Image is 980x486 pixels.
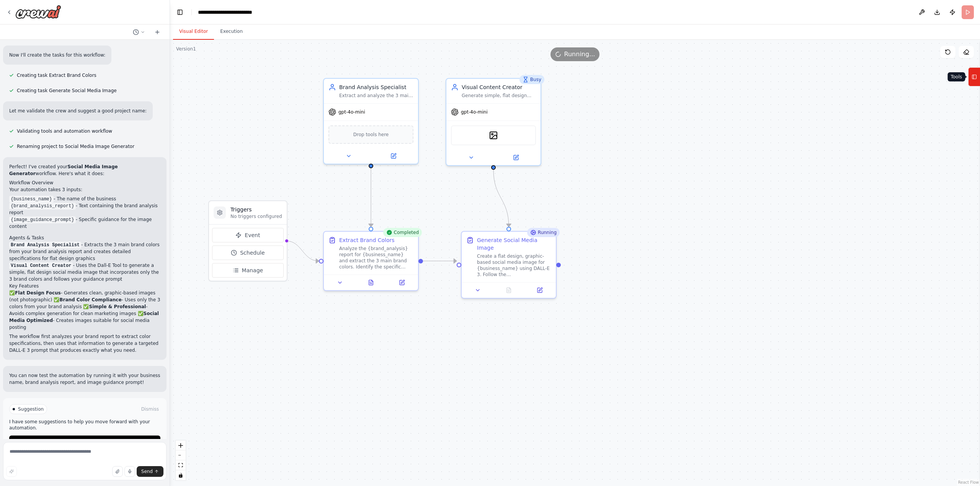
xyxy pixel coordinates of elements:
p: Perfect! I've created your workflow. Here's what it does: [9,163,160,177]
div: Analyze the {brand_analysis} report for {business_name} and extract the 3 main brand colors. Iden... [339,245,413,270]
code: Visual Content Creator [9,262,73,269]
button: zoom in [176,440,186,450]
div: BusyVisual Content CreatorGenerate simple, flat design social media images for {business_name} us... [446,78,541,166]
h2: Key Features [9,283,160,289]
g: Edge from f3b10c85-6724-49c1-bc5e-81ac1233c08a to 4938bf22-3202-4915-8a3e-99aa2bc7c551 [423,257,457,265]
div: Extract and analyze the 3 main brand colors from the {brand_analysis} report for {business_name},... [339,93,413,99]
span: Renaming project to Social Media Image Generator [17,143,134,150]
span: Suggestion [18,406,44,412]
span: gpt-4o-mini [338,109,365,115]
li: - Specific guidance for the image content [9,216,160,230]
span: Running... [564,50,595,59]
div: Extract Brand Colors [339,236,395,244]
span: Run Automation [70,439,107,445]
p: No triggers configured [230,213,282,219]
p: Now I'll create the tasks for this workflow: [9,52,105,59]
code: {image_guidance_prompt} [9,216,76,223]
div: Brand Analysis SpecialistExtract and analyze the 3 main brand colors from the {brand_analysis} re... [323,78,419,164]
strong: Brand Color Compliance [59,297,121,302]
p: - Extracts the 3 main brand colors from your brand analysis report and creates detailed specifica... [9,241,160,262]
g: Edge from 559c0bf9-e013-47c4-92a1-7236630e9ed5 to f3b10c85-6724-49c1-bc5e-81ac1233c08a [367,168,375,227]
span: Manage [242,267,263,274]
strong: Simple & Professional [89,304,146,309]
code: {brand_analysis_report} [9,203,76,210]
div: Generate simple, flat design social media images for {business_name} using DALL-E 3, incorporatin... [462,93,536,99]
span: Drop tools here [353,131,389,138]
button: Manage [212,263,284,278]
button: Click to speak your automation idea [124,466,135,477]
a: React Flow attribution [958,480,979,484]
p: ✅ - Generates clean, graphic-based images (not photographic) ✅ - Uses only the 3 colors from your... [9,289,160,331]
p: Your automation takes 3 inputs: [9,186,160,193]
span: Send [141,468,153,475]
div: Brand Analysis Specialist [339,83,413,91]
strong: Flat Design Focus [15,290,61,296]
div: Create a flat design, graphic-based social media image for {business_name} using DALL-E 3. Follow... [477,253,551,278]
button: Open in side panel [389,278,415,287]
button: Send [137,466,163,477]
button: Improve this prompt [6,466,17,477]
button: fit view [176,460,186,470]
p: I have some suggestions to help you move forward with your automation. [9,419,160,431]
img: Logo [15,5,61,19]
button: toggle interactivity [176,470,186,480]
p: You can now test the automation by running it with your business name, brand analysis report, and... [9,372,160,386]
span: Schedule [240,249,265,257]
button: Hide left sidebar [175,7,185,18]
div: Version 1 [176,46,196,52]
button: Open in side panel [526,286,553,295]
button: Event [212,228,284,242]
button: Execution [214,24,249,40]
div: React Flow controls [176,440,186,480]
li: - Text containing the brand analysis report [9,202,160,216]
div: Generate Social Media Image [477,236,551,252]
button: Tools [968,67,980,86]
code: Brand Analysis Specialist [9,242,81,249]
h2: Workflow Overview [9,179,160,186]
div: RunningGenerate Social Media ImageCreate a flat design, graphic-based social media image for {bus... [461,231,557,299]
img: DallETool [489,131,498,140]
span: Creating task Generate Social Media Image [17,88,117,94]
div: Busy [519,75,544,84]
div: Running [527,228,560,237]
button: Visual Editor [173,24,214,40]
button: Run Automation [9,436,160,448]
p: Let me validate the crew and suggest a good project name: [9,107,147,114]
button: Schedule [212,245,284,260]
span: gpt-4o-mini [461,109,488,115]
button: Dismiss [140,405,160,413]
div: Completed [383,228,422,237]
div: Visual Content Creator [462,83,536,91]
g: Edge from 2be9fdc8-ea20-4741-9280-1238c18dd698 to 4938bf22-3202-4915-8a3e-99aa2bc7c551 [490,170,513,227]
p: - Uses the Dall-E Tool to generate a simple, flat design social media image that incorporates onl... [9,262,160,283]
button: No output available [493,286,525,295]
span: Event [245,231,260,239]
div: TriggersNo triggers configuredEventScheduleManage [208,200,287,281]
code: {business_name} [9,196,54,203]
div: CompletedExtract Brand ColorsAnalyze the {brand_analysis} report for {business_name} and extract ... [323,231,419,291]
nav: breadcrumb [198,8,271,16]
button: Switch to previous chat [130,28,148,37]
li: - The name of the business [9,195,160,202]
g: Edge from triggers to f3b10c85-6724-49c1-bc5e-81ac1233c08a [286,237,319,265]
h2: Agents & Tasks [9,234,160,241]
button: Open in side panel [372,151,415,161]
button: Upload files [112,466,123,477]
span: Creating task Extract Brand Colors [17,72,96,78]
button: View output [355,278,387,287]
button: Open in side panel [494,153,537,162]
h3: Triggers [230,206,282,213]
button: zoom out [176,450,186,460]
p: The workflow first analyzes your brand report to extract color specifications, then uses that inf... [9,333,160,354]
button: Start a new chat [151,28,163,37]
span: Validating tools and automation workflow [17,128,112,134]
